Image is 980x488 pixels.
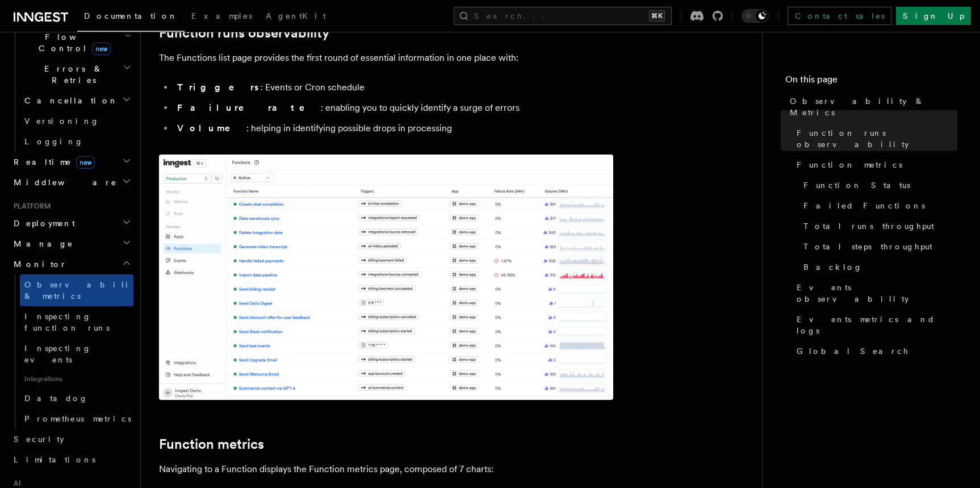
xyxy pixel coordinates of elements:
[24,137,83,146] span: Logging
[785,73,957,91] h4: On this page
[177,102,321,113] strong: Failure rate
[159,436,264,452] a: Function metrics
[14,435,64,444] span: Security
[20,95,118,106] span: Cancellation
[792,155,957,175] a: Function metrics
[9,213,133,233] button: Deployment
[159,155,613,400] img: The Functions list page lists all available Functions with essential information such as associat...
[266,11,326,20] span: AgentKit
[24,280,141,301] span: Observability & metrics
[792,277,957,309] a: Events observability
[20,63,123,86] span: Errors & Retries
[797,159,902,170] span: Function metrics
[797,314,957,336] span: Events metrics and logs
[159,461,613,477] p: Navigating to a Function displays the Function metrics page, composed of 7 charts:
[20,274,133,306] a: Observability & metrics
[803,241,932,252] span: Total steps throughput
[9,233,133,254] button: Manage
[742,9,769,23] button: Toggle dark mode
[20,111,133,131] a: Versioning
[20,408,133,429] a: Prometheus metrics
[20,131,133,152] a: Logging
[792,123,957,155] a: Function runs observability
[454,7,672,25] button: Search...⌘K
[792,309,957,341] a: Events metrics and logs
[9,156,95,168] span: Realtime
[185,3,259,31] a: Examples
[9,177,117,188] span: Middleware
[788,7,891,25] a: Contact sales
[9,449,133,470] a: Limitations
[896,7,971,25] a: Sign Up
[20,59,133,90] button: Errors & Retries
[76,156,95,169] span: new
[797,345,909,357] span: Global Search
[20,338,133,370] a: Inspecting events
[174,100,613,116] li: : enabling you to quickly identify a surge of errors
[797,127,957,150] span: Function runs observability
[799,216,957,236] a: Total runs throughput
[20,27,133,59] button: Flow Controlnew
[92,43,111,55] span: new
[159,50,613,66] p: The Functions list page provides the first round of essential information in one place with:
[799,236,957,257] a: Total steps throughput
[24,312,110,332] span: Inspecting function runs
[799,175,957,195] a: Function Status
[803,220,934,232] span: Total runs throughput
[20,388,133,408] a: Datadog
[649,10,665,22] kbd: ⌘K
[9,202,51,211] span: Platform
[797,282,957,305] span: Events observability
[77,3,185,32] a: Documentation
[20,90,133,111] button: Cancellation
[14,455,95,464] span: Limitations
[177,123,246,134] strong: Volume
[9,274,133,429] div: Monitor
[174,120,613,136] li: : helping in identifying possible drops in processing
[24,344,91,364] span: Inspecting events
[24,414,131,423] span: Prometheus metrics
[799,195,957,216] a: Failed Functions
[24,116,99,126] span: Versioning
[20,306,133,338] a: Inspecting function runs
[9,429,133,449] a: Security
[9,479,21,488] span: AI
[20,31,125,54] span: Flow Control
[191,11,252,20] span: Examples
[259,3,333,31] a: AgentKit
[174,80,613,95] li: : Events or Cron schedule
[9,218,75,229] span: Deployment
[9,254,133,274] button: Monitor
[84,11,178,20] span: Documentation
[803,180,910,191] span: Function Status
[803,261,862,273] span: Backlog
[20,370,133,388] span: Integrations
[9,258,67,270] span: Monitor
[177,82,261,93] strong: Triggers
[785,91,957,123] a: Observability & Metrics
[790,95,957,118] span: Observability & Metrics
[9,172,133,193] button: Middleware
[9,238,73,249] span: Manage
[803,200,925,211] span: Failed Functions
[9,152,133,172] button: Realtimenew
[799,257,957,277] a: Backlog
[792,341,957,361] a: Global Search
[24,394,88,403] span: Datadog
[159,25,329,41] a: Function runs observability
